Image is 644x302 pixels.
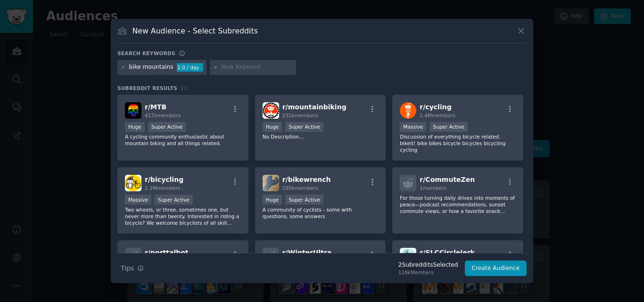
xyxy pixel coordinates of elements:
img: bikewrench [263,175,279,191]
img: MTB [125,102,141,119]
img: bicycling [125,175,141,191]
div: Super Active [285,195,323,204]
span: r/ SLCCircleJerk [420,249,475,256]
span: r/ mountainbiking [282,103,347,111]
img: cycling [400,102,416,119]
p: A community of cyclists - some with questions, some answers [263,206,379,220]
div: Huge [263,122,282,132]
div: Massive [125,195,151,204]
div: Huge [125,122,145,132]
span: r/ bikewrench [282,176,331,183]
span: r/ cycling [420,103,451,111]
h3: Search keywords [117,50,175,57]
p: A cycling community enthusiastic about mountain biking and all things related. [125,133,241,147]
span: 417k members [145,113,181,118]
p: Two wheels, or three, sometimes one, but never more than twenty. Interested in riding a bicycle? ... [125,206,241,226]
span: 1.4M members [420,113,455,118]
img: SLCCircleJerk [400,248,416,264]
p: Discussion of everything bicycle related. bikeit! bike bikes bicycle bicycles bicycling cycling [400,133,516,153]
div: Super Active [148,122,186,132]
div: 128k Members [398,269,458,276]
span: 231k members [282,113,318,118]
div: 1.0 / day [177,63,203,72]
span: r/ porttalbot [145,249,189,256]
div: 2 Subreddit s Selected [398,261,458,269]
input: New Keyword [221,63,293,72]
span: 290k members [282,185,318,191]
span: Subreddit Results [117,85,177,91]
span: 17 [181,85,187,91]
span: r/ WinterUltra [282,249,332,256]
button: Tips [117,260,147,277]
p: For those turning daily drives into moments of peace—podcast recommendations, sunset commute view... [400,195,516,214]
div: Super Active [155,195,193,204]
div: bike mountains [129,63,173,72]
span: r/ bicycling [145,176,183,183]
div: Huge [263,195,282,204]
div: Super Active [285,122,323,132]
span: r/ MTB [145,103,166,111]
span: r/ CommuteZen [420,176,475,183]
button: Create Audience [465,261,527,277]
h3: New Audience - Select Subreddits [132,26,258,36]
div: Massive [400,122,426,132]
div: Super Active [429,122,468,132]
span: 1 members [420,185,446,191]
span: Tips [121,263,134,273]
span: 1.2M members [145,185,181,191]
img: mountainbiking [263,102,279,119]
p: No Description... [263,133,379,140]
